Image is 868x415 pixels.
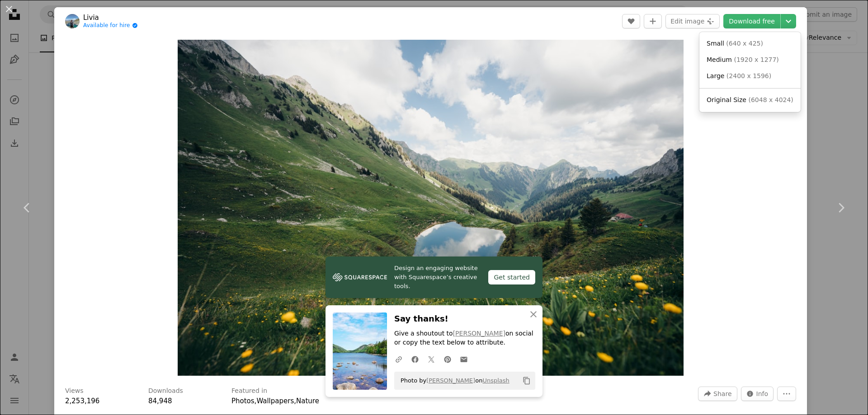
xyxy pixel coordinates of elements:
[726,40,763,47] span: ( 640 x 425 )
[726,72,771,79] span: ( 2400 x 1596 )
[707,40,724,47] span: Small
[707,96,746,103] span: Original Size
[748,96,793,103] span: ( 6048 x 4024 )
[699,32,801,112] div: Choose download size
[734,56,778,63] span: ( 1920 x 1277 )
[781,14,796,28] button: Choose download size
[707,72,724,79] span: Large
[707,56,732,63] span: Medium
